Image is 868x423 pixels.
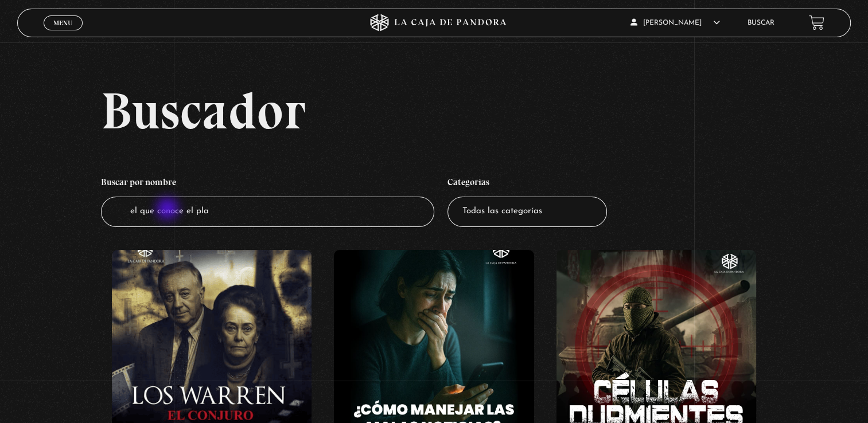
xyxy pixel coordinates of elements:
span: Cerrar [49,29,76,37]
a: View your shopping cart [809,15,824,30]
h4: Buscar por nombre [101,171,434,197]
h2: Buscador [101,85,851,136]
h4: Categorías [447,171,607,197]
span: [PERSON_NAME] [630,19,720,26]
a: Buscar [748,19,774,26]
span: Menu [53,19,72,26]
